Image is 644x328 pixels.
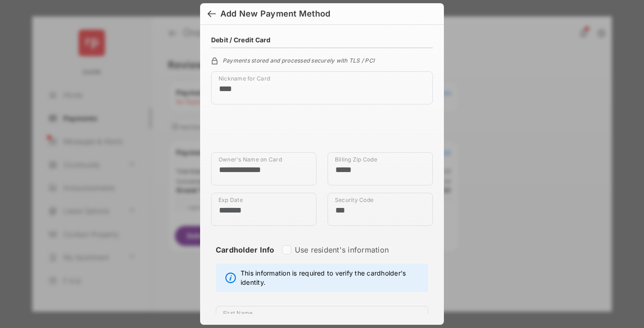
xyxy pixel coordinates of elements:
[211,36,271,44] h4: Debit / Credit Card
[220,9,330,19] div: Add New Payment Method
[241,269,423,287] span: This information is required to verify the cardholder's identity.
[211,112,433,152] iframe: Credit card field
[216,245,275,271] strong: Cardholder Info
[295,245,389,254] label: Use resident's information
[211,56,433,64] div: Payments stored and processed securely with TLS / PCI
